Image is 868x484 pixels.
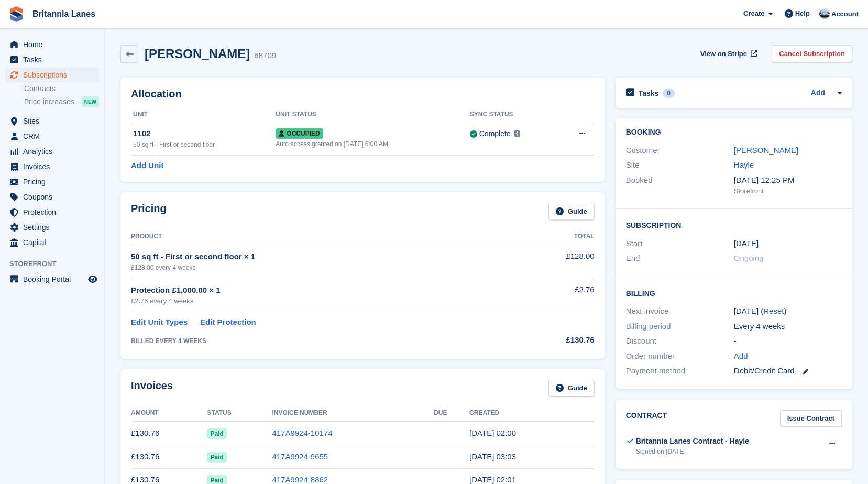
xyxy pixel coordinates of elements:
[23,272,86,287] span: Booking Portal
[131,263,509,272] div: £128.00 every 4 weeks
[23,205,86,219] span: Protection
[272,405,434,422] th: Invoice Number
[734,238,759,250] time: 2025-01-14 01:00:00 UTC
[5,272,99,287] a: menu
[514,130,520,137] img: icon-info-grey-7440780725fd019a000dd9b08b2336e03edf1995a4989e88bcd33f0948082b44.svg
[734,335,842,347] div: -
[5,174,99,189] a: menu
[626,174,734,196] div: Booked
[734,146,798,155] a: [PERSON_NAME]
[469,452,516,461] time: 2025-07-01 02:03:22 UTC
[131,251,509,263] div: 50 sq ft - First or second floor × 1
[700,49,747,59] span: View on Stripe
[24,84,99,94] a: Contracts
[8,6,24,22] img: stora-icon-8386f47178a22dfd0bd8f6a31ec36ba5ce8667c1dd55bd0f319d3a0aa187defe.svg
[509,278,595,312] td: £2.76
[82,96,99,107] div: NEW
[734,350,748,362] a: Add
[831,9,859,19] span: Account
[734,254,764,262] span: Ongoing
[23,220,86,235] span: Settings
[5,220,99,235] a: menu
[133,128,276,140] div: 1102
[131,160,163,172] a: Add Unit
[626,350,734,362] div: Order number
[626,305,734,317] div: Next invoice
[131,380,173,397] h2: Invoices
[5,235,99,250] a: menu
[272,475,328,484] a: 417A9924-8862
[23,68,86,82] span: Subscriptions
[479,128,511,139] div: Complete
[28,5,100,23] a: Britannia Lanes
[734,174,842,186] div: [DATE] 12:25 PM
[272,428,332,437] a: 417A9924-10174
[272,452,328,461] a: 417A9924-9655
[131,203,167,220] h2: Pricing
[131,316,188,328] a: Edit Unit Types
[663,89,675,98] div: 0
[23,52,86,67] span: Tasks
[131,336,509,346] div: BILLED EVERY 4 WEEKS
[23,159,86,174] span: Invoices
[626,128,842,137] h2: Booking
[626,252,734,265] div: End
[469,405,595,422] th: Created
[696,45,760,62] a: View on Stripe
[5,68,99,82] a: menu
[131,422,207,445] td: £130.76
[145,47,250,61] h2: [PERSON_NAME]
[23,235,86,250] span: Capital
[86,273,99,285] a: Preview store
[811,87,825,100] a: Add
[819,8,830,19] img: John Millership
[639,89,659,98] h2: Tasks
[200,316,256,328] a: Edit Protection
[469,428,516,437] time: 2025-07-29 01:00:21 UTC
[772,45,852,62] a: Cancel Subscription
[626,145,734,157] div: Customer
[23,190,86,204] span: Coupons
[470,106,557,123] th: Sync Status
[548,380,595,397] a: Guide
[626,159,734,171] div: Site
[23,129,86,144] span: CRM
[5,52,99,67] a: menu
[23,174,86,189] span: Pricing
[276,128,323,139] span: Occupied
[626,321,734,333] div: Billing period
[131,296,509,306] div: £2.76 every 4 weeks
[434,405,469,422] th: Due
[276,139,469,149] div: Auto access granted on [DATE] 6:00 AM
[23,114,86,128] span: Sites
[734,365,842,377] div: Debit/Credit Card
[24,96,99,107] a: Price increases NEW
[763,306,784,315] a: Reset
[9,259,104,269] span: Storefront
[734,305,842,317] div: [DATE] ( )
[207,428,226,439] span: Paid
[626,288,842,298] h2: Billing
[626,365,734,377] div: Payment method
[133,140,276,149] div: 50 sq ft - First or second floor
[5,205,99,219] a: menu
[5,159,99,174] a: menu
[131,405,207,422] th: Amount
[626,410,667,427] h2: Contract
[795,8,810,19] span: Help
[626,335,734,347] div: Discount
[131,88,595,100] h2: Allocation
[469,475,516,484] time: 2025-06-03 01:01:03 UTC
[254,50,276,62] div: 68709
[509,228,595,245] th: Total
[636,436,749,447] div: Britannia Lanes Contract - Hayle
[131,106,276,123] th: Unit
[131,228,509,245] th: Product
[23,144,86,159] span: Analytics
[24,97,74,107] span: Price increases
[207,405,272,422] th: Status
[23,37,86,52] span: Home
[5,144,99,159] a: menu
[509,334,595,346] div: £130.76
[207,452,226,463] span: Paid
